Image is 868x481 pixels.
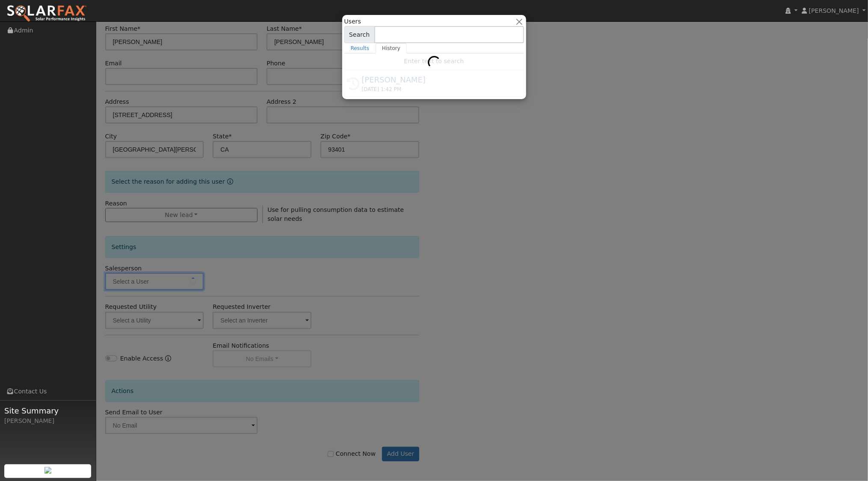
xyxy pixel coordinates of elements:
[809,7,859,14] span: [PERSON_NAME]
[6,5,87,23] img: SolarFax
[4,416,92,425] div: [PERSON_NAME]
[344,17,361,26] span: Users
[4,405,92,416] span: Site Summary
[376,43,407,53] a: History
[344,43,376,53] a: Results
[44,467,51,474] img: retrieve
[344,26,375,43] span: Search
